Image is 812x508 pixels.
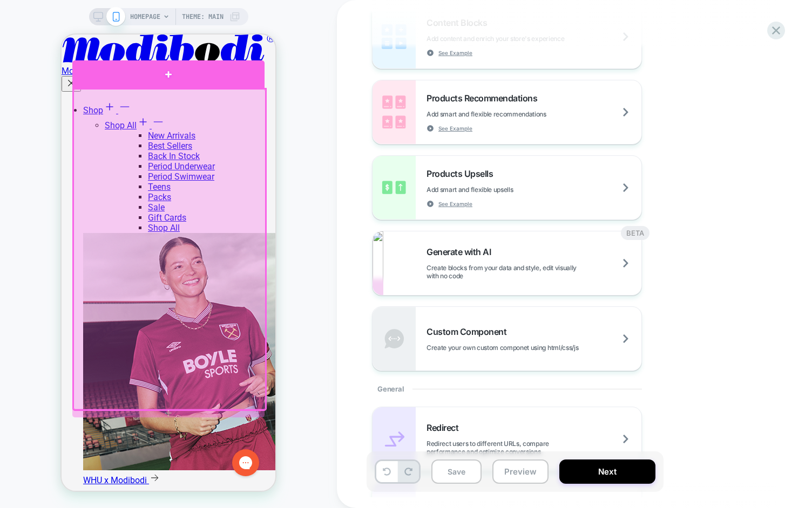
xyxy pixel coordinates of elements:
[438,200,472,208] span: See Example
[438,125,472,132] span: See Example
[427,110,600,118] span: Add smart and flexible recommendations
[427,35,618,43] span: Add content and enrich your store's experience
[427,168,498,179] span: Products Upsells
[621,226,649,240] div: BETA
[427,17,492,28] span: Content Blocks
[4,43,15,54] svg: Cross icon
[372,371,642,407] div: General
[427,344,632,352] span: Create your own custom componet using html/css/js
[427,326,512,337] span: Custom Component
[182,8,224,25] span: Theme: MAIN
[427,440,641,456] span: Redirect users to different URLs, compare performance and optimize conversions
[427,422,464,433] span: Redirect
[165,411,203,445] iframe: Gorgias live chat messenger
[559,459,655,484] button: Next
[438,49,472,57] span: See Example
[492,459,549,484] button: Preview
[431,459,482,484] button: Save
[22,441,85,451] span: WHU x Modibodi
[22,441,98,451] a: WHU x Modibodi
[427,264,641,280] span: Create blocks from your data and style, edit visually with no code
[427,186,567,194] span: Add smart and flexible upsells
[427,93,543,104] span: Products Recommendations
[130,8,160,25] span: HOMEPAGE
[427,246,496,257] span: Generate with AI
